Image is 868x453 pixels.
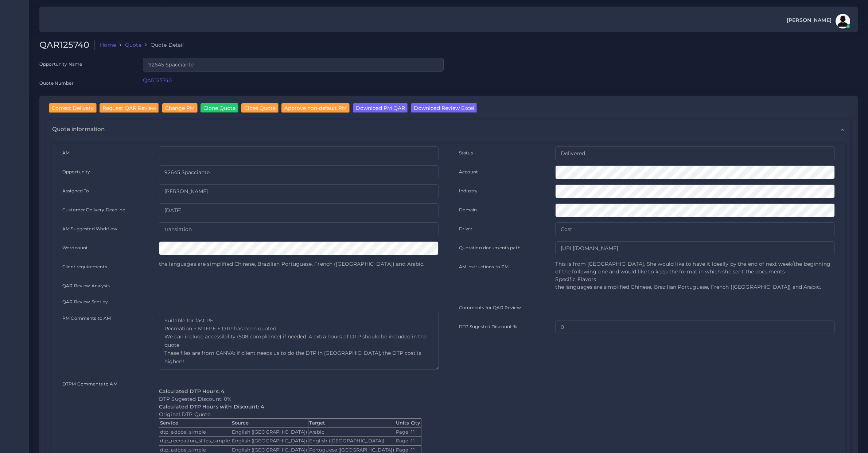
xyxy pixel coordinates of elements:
[308,427,395,437] td: Arabic
[159,184,439,198] input: pm
[159,260,439,268] p: the languages are simplified Chinese, Brazilian Portuguese, French ([GEOGRAPHIC_DATA]) and Arabic.
[143,77,172,84] a: QAR125740
[836,14,850,28] img: avatar
[52,125,105,133] span: Quote information
[49,103,97,113] input: Correct Delivery
[241,103,279,113] input: Close Quote
[62,207,125,213] label: Customer Delivery Deadline
[410,419,421,428] th: Qty
[159,437,231,446] td: dtp_recreation_sfiles_simple
[159,403,264,410] b: Calculated DTP Hours with Discount: 4
[62,299,108,305] label: QAR Review Sent by
[62,169,90,175] label: Opportunity
[159,419,231,428] th: Service
[62,381,117,387] label: DTPM Comments to AM
[159,427,231,437] td: dtp_adobe_simple
[395,419,410,428] th: Units
[459,150,473,156] label: Status
[459,245,521,251] label: Quotation documents path
[395,427,410,437] td: Page
[308,437,395,446] td: English ([GEOGRAPHIC_DATA])
[308,419,395,428] th: Target
[281,103,350,113] input: Approve non-default PM
[162,103,198,113] input: Change PM
[395,437,410,446] td: Page
[159,312,439,370] textarea: Suitable for fast PE. Recreation + MTFPE + DTP has been quoted. We can include accessibility (508...
[39,40,95,50] h2: QAR125740
[100,41,116,49] a: Home
[141,41,184,49] li: Quote Detail
[459,226,473,232] label: Driver
[231,427,308,437] td: English ([GEOGRAPHIC_DATA])
[459,264,509,270] label: AM instructions to PM
[159,388,225,395] b: Calculated DTP Hours: 4
[62,315,111,321] label: PM Comments to AM
[353,103,408,113] input: Download PM QAR
[201,103,238,113] input: Clone Quote
[100,103,159,113] input: Request QAR Review
[231,437,308,446] td: English ([GEOGRAPHIC_DATA])
[62,264,107,270] label: Client requirements
[783,14,853,28] a: [PERSON_NAME]avatar
[62,226,117,232] label: AM Suggested Workflow
[39,80,74,86] label: Quote Number
[62,283,110,289] label: QAR Review Analysis
[39,61,82,67] label: Opportunity Name
[125,41,141,49] a: Quote
[62,150,70,156] label: AM
[62,245,88,251] label: Wordcount
[459,304,521,311] label: Comments for QAR Review
[555,260,835,291] p: This is from [GEOGRAPHIC_DATA], She would like to have it Ideally by the end of next week/the beg...
[787,18,832,23] span: [PERSON_NAME]
[231,419,308,428] th: Source
[410,437,421,446] td: 11
[459,188,478,194] label: Industry
[459,169,478,175] label: Account
[47,120,850,138] div: Quote information
[62,188,89,194] label: Assigned To
[411,103,477,113] input: Download Review Excel
[459,323,517,330] label: DTP Sugested Discount %
[410,427,421,437] td: 11
[459,207,477,213] label: Domain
